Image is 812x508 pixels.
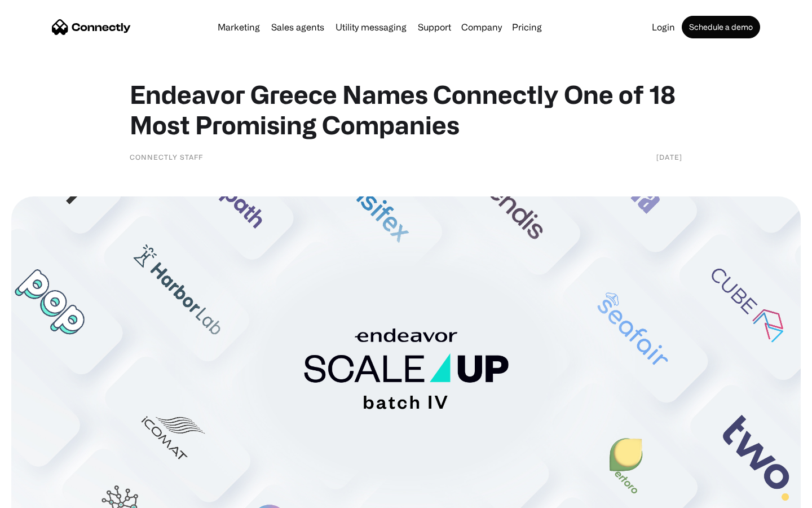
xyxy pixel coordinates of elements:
[213,23,264,32] a: Marketing
[267,23,329,32] a: Sales agents
[23,488,68,504] ul: Language list
[11,488,68,504] aside: Language selected: English
[413,23,456,32] a: Support
[507,23,546,32] a: Pricing
[331,23,411,32] a: Utility messaging
[458,19,505,35] div: Company
[656,151,682,163] div: [DATE]
[52,19,131,36] a: home
[682,16,760,38] a: Schedule a demo
[130,79,682,140] h1: Endeavor Greece Names Connectly One of 18 Most Promising Companies
[461,19,502,35] div: Company
[130,151,203,163] div: Connectly Staff
[647,23,679,32] a: Login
